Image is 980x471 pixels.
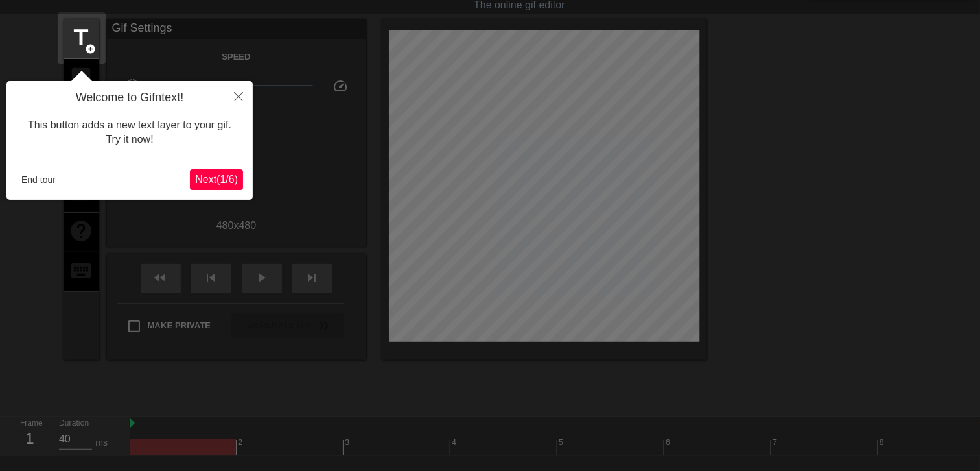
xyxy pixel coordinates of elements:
button: End tour [16,170,61,189]
div: This button adds a new text layer to your gif. Try it now! [16,105,243,160]
button: Close [224,81,253,111]
span: Next ( 1 / 6 ) [195,174,238,185]
button: Next [190,169,243,190]
h4: Welcome to Gifntext! [16,91,243,105]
